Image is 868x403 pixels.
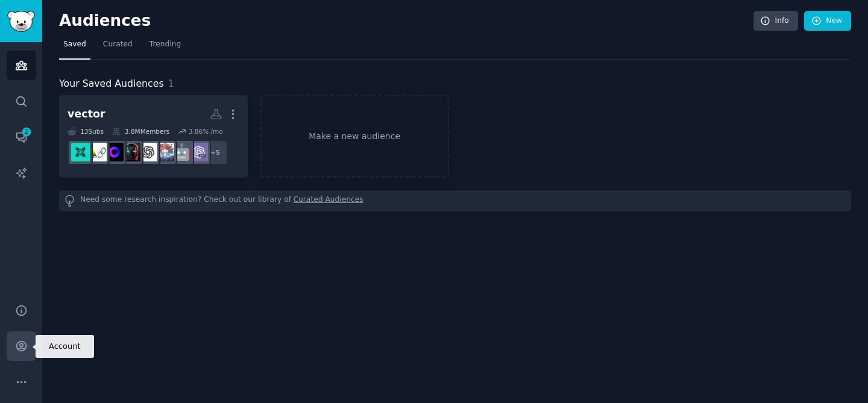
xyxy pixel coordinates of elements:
a: vector13Subs3.8MMembers3.86% /mo+5ChatGPTProLargeLanguageModelsAI_AgentsOpenAIaipromptprogramming... [59,95,248,178]
div: 3.86 % /mo [189,127,223,136]
a: Curated [99,35,137,60]
span: Trending [149,39,181,50]
div: + 5 [203,140,228,165]
img: AI_Agents [156,143,174,161]
img: GummySearch logo [7,11,35,32]
img: LLMDevs [71,143,90,161]
div: 3.8M Members [112,127,169,136]
span: Saved [63,39,86,50]
div: vector [68,107,105,122]
img: OpenAI [139,143,157,161]
img: LargeLanguageModels [172,143,191,161]
a: Trending [145,35,185,60]
a: 2 [7,122,36,152]
span: Your Saved Audiences [59,77,164,92]
div: Need some research inspiration? Check out our library of [59,190,851,211]
a: Curated Audiences [294,195,363,207]
img: LocalLLM [105,143,124,161]
span: 1 [168,78,174,89]
a: Make a new audience [260,95,449,178]
img: aipromptprogramming [122,143,140,161]
span: 2 [21,128,32,136]
span: Curated [103,39,133,50]
h2: Audiences [59,11,753,31]
div: 13 Sub s [68,127,104,136]
a: Info [753,11,798,31]
img: LangChain [88,143,107,161]
a: Saved [59,35,90,60]
a: New [804,11,851,31]
img: ChatGPTPro [189,143,208,161]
